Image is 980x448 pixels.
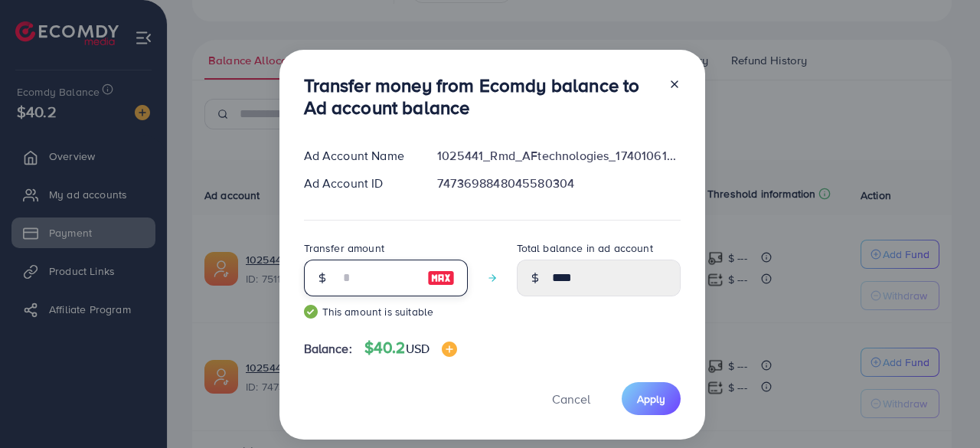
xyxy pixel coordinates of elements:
h3: Transfer money from Ecomdy balance to Ad account balance [304,74,656,119]
button: Apply [622,382,681,415]
button: Cancel [533,382,609,415]
div: Ad Account Name [292,147,426,165]
small: This amount is suitable [304,304,468,319]
span: Balance: [304,340,352,358]
h4: $40.2 [364,338,457,358]
label: Transfer amount [304,240,384,256]
img: guide [304,305,318,319]
div: Ad Account ID [292,175,426,192]
div: 1025441_Rmd_AFtechnologies_1740106118522 [425,147,692,165]
img: image [442,342,457,357]
iframe: Chat [915,379,969,437]
label: Total balance in ad account [517,240,653,256]
img: image [427,269,455,287]
div: 7473698848045580304 [425,175,692,192]
span: Cancel [552,391,590,407]
span: USD [406,340,430,357]
span: Apply [637,391,665,407]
